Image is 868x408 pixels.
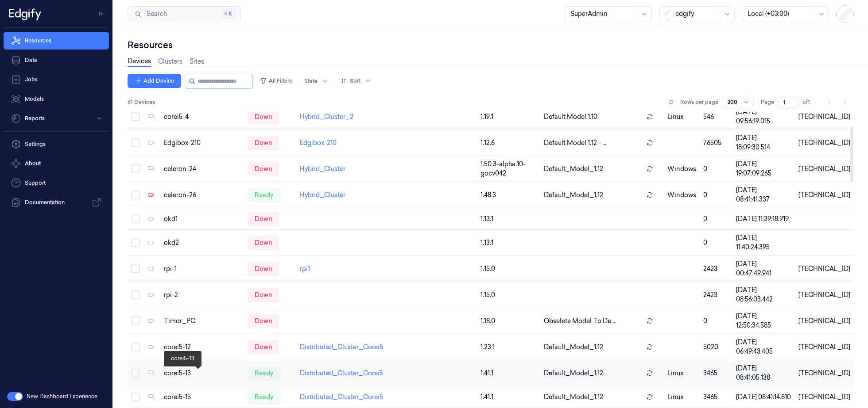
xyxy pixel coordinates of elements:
[131,343,140,351] button: Select row
[703,138,729,148] div: 76505
[4,90,109,108] a: Models
[824,96,850,108] nav: pagination
[248,236,279,250] div: down
[480,264,537,274] div: 1.15.0
[248,262,279,276] div: down
[480,112,537,122] div: 1.19.1
[131,191,140,199] button: Select row
[248,390,281,404] div: ready
[736,133,791,152] div: [DATE] 18:09:30.514
[131,393,140,401] button: Select row
[164,264,240,274] div: rpi-1
[680,98,718,106] p: Rows per page
[703,316,729,326] div: 0
[300,369,383,377] a: Distributed_Cluster_Corei5
[164,214,240,224] div: okd1
[703,290,729,300] div: 2423
[248,288,279,302] div: down
[300,113,353,121] a: Hybrid_Cluster_2
[703,264,729,274] div: 2423
[300,343,383,351] a: Distributed_Cluster_Corei5
[703,238,729,248] div: 0
[248,188,281,202] div: ready
[544,393,603,402] span: Default_Model_1.12
[190,57,204,66] a: Sites
[248,340,279,354] div: down
[736,312,791,330] div: [DATE] 12:50:34.585
[798,343,850,352] div: [TECHNICAL_ID]
[164,138,240,148] div: Edgibox-210
[300,165,345,173] a: Hybrid_Cluster
[736,259,791,278] div: [DATE] 00:47:49.941
[131,214,140,223] button: Select row
[736,286,791,304] div: [DATE] 08:56:03.442
[798,290,850,300] div: [TECHNICAL_ID]
[131,264,140,273] button: Select row
[248,136,279,150] div: down
[480,191,537,200] div: 1.48.3
[703,343,729,352] div: 5020
[480,343,537,352] div: 1.23.1
[4,71,109,88] a: Jobs
[703,393,729,402] div: 3465
[798,191,850,200] div: [TECHNICAL_ID]
[248,212,279,226] div: down
[667,369,696,378] p: linux
[798,164,850,174] div: [TECHNICAL_ID]
[4,110,109,127] button: Reports
[544,369,603,378] span: Default_Model_1.12
[798,393,850,402] div: [TECHNICAL_ID]
[256,74,295,88] button: All Filters
[544,316,616,326] span: Obselete Model To De ...
[798,369,850,378] div: [TECHNICAL_ID]
[480,214,537,224] div: 1.13.1
[798,264,850,274] div: [TECHNICAL_ID]
[131,290,140,299] button: Select row
[164,316,240,326] div: Timor_PC
[480,369,537,378] div: 1.41.1
[4,51,109,69] a: Data
[164,238,240,248] div: okd2
[736,186,791,204] div: [DATE] 08:41:41.337
[480,290,537,300] div: 1.15.0
[736,364,791,382] div: [DATE] 08:41:05.138
[95,7,109,21] button: Toggle Navigation
[544,112,597,122] span: Default Model 1.10
[544,164,603,174] span: Default_Model_1.12
[736,338,791,356] div: [DATE] 06:49:43.405
[667,164,696,174] p: windows
[667,393,696,402] p: linux
[4,155,109,172] button: About
[158,57,182,66] a: Clusters
[164,191,240,200] div: celeron-26
[480,160,537,178] div: 1.50.3-alpha.10-gocv042
[667,112,696,122] p: linux
[248,110,279,124] div: down
[798,112,850,122] div: [TECHNICAL_ID]
[300,265,310,273] a: rpi1
[703,369,729,378] div: 3465
[131,369,140,377] button: Select row
[703,191,729,200] div: 0
[736,214,791,224] div: [DATE] 11:39:18.919
[736,160,791,178] div: [DATE] 19:07:09.265
[131,164,140,173] button: Select row
[131,138,140,147] button: Select row
[128,74,181,88] button: Add Device
[128,39,854,51] div: Resources
[248,314,279,328] div: down
[300,191,345,199] a: Hybrid_Cluster
[736,107,791,126] div: [DATE] 09:56:19.015
[248,366,281,380] div: ready
[131,316,140,325] button: Select row
[4,32,109,50] a: Resources
[703,214,729,224] div: 0
[544,343,603,352] span: Default_Model_1.12
[736,393,791,402] div: [DATE] 08:41:14.810
[164,393,240,402] div: corei5-15
[480,393,537,402] div: 1.41.1
[300,139,337,147] a: Edgibox-210
[544,191,603,200] span: Default_Model_1.12
[4,194,109,211] a: Documentation
[761,98,774,106] span: Page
